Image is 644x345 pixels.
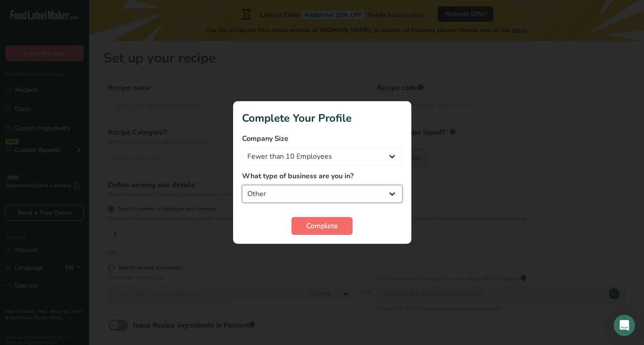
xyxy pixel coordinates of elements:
span: Complete [306,221,338,231]
button: Complete [291,217,353,235]
label: Company Size [242,133,402,144]
h1: Complete Your Profile [242,110,402,126]
label: What type of business are you in? [242,171,402,181]
div: Open Intercom Messenger [614,315,635,336]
